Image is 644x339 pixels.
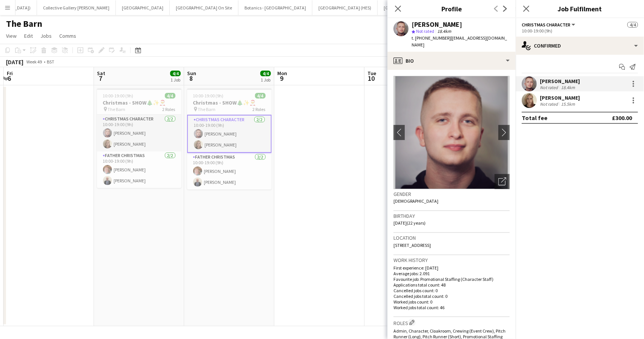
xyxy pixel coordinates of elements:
app-job-card: 10:00-19:00 (9h)4/4Christmas - SHOW🎄✨🎅 The Barn2 RolesChristmas Character2/210:00-19:00 (9h)[PERS... [97,88,181,188]
button: [GEOGRAPHIC_DATA][PERSON_NAME] [378,0,464,15]
span: Not rated [416,28,434,34]
span: 4/4 [170,71,181,76]
div: Total fee [522,114,547,122]
div: Not rated [540,101,559,107]
span: 4/4 [255,93,266,99]
a: Jobs [37,31,55,41]
img: Crew avatar or photo [393,76,510,189]
div: Confirmed [516,37,644,55]
span: Comms [59,32,76,39]
p: First experience: [DATE] [393,265,510,271]
div: [PERSON_NAME] [412,21,462,28]
span: Sun [187,70,196,77]
span: 10:00-19:00 (9h) [193,93,224,99]
p: Applications total count: 48 [393,282,510,288]
span: [DEMOGRAPHIC_DATA] [393,198,438,204]
span: 10 [366,74,376,83]
h3: Location [393,234,510,241]
span: Week 49 [25,59,44,65]
div: [DATE] [6,58,23,66]
span: The Barn [198,106,216,112]
p: Worked jobs count: 0 [393,299,510,305]
button: Botanics - [GEOGRAPHIC_DATA] [238,0,312,15]
h3: Work history [393,257,510,263]
div: Open photos pop-in [495,174,510,189]
span: 4/4 [260,71,271,76]
span: The Barn [108,106,126,112]
span: t. [PHONE_NUMBER] [412,35,451,41]
div: 1 Job [261,77,271,83]
div: 15.5km [559,101,576,107]
button: [GEOGRAPHIC_DATA] On Site [170,0,238,15]
span: Edit [24,32,33,39]
p: Favourite job: Promotional Staffing (Character Staff) [393,276,510,282]
div: [PERSON_NAME] [540,94,580,101]
span: Christmas Character [522,22,570,28]
p: Cancelled jobs total count: 0 [393,293,510,299]
h3: Job Fulfilment [516,4,644,14]
button: [GEOGRAPHIC_DATA] (HES) [312,0,378,15]
span: [DATE] (22 years) [393,220,426,226]
span: Mon [277,70,287,77]
div: 10:00-19:00 (9h) [522,28,638,34]
span: [STREET_ADDRESS] [393,242,431,248]
button: Collective Gallery [PERSON_NAME] [37,0,116,15]
button: Christmas Character [522,22,576,28]
span: | [EMAIL_ADDRESS][DOMAIN_NAME] [412,35,507,48]
span: 9 [276,74,287,83]
div: 1 Job [171,77,180,83]
span: 18.4km [436,28,453,34]
span: Tue [367,70,376,77]
h1: The Barn [6,18,42,29]
span: 2 Roles [163,106,175,112]
div: Not rated [540,85,559,90]
a: Comms [56,31,79,41]
h3: Roles [393,319,510,327]
span: 7 [96,74,105,83]
a: Edit [21,31,36,41]
span: Fri [7,70,13,77]
span: 2 Roles [253,106,266,112]
button: [GEOGRAPHIC_DATA] [116,0,170,15]
p: Cancelled jobs count: 0 [393,288,510,293]
div: [PERSON_NAME] [540,78,580,85]
div: 18.4km [559,85,576,90]
h3: Christmas - SHOW🎄✨🎅 [187,99,272,106]
app-card-role: Father Christmas2/210:00-19:00 (9h)[PERSON_NAME][PERSON_NAME] [187,153,272,190]
span: 6 [6,74,13,83]
h3: Profile [387,4,516,14]
app-card-role: Christmas Character2/210:00-19:00 (9h)[PERSON_NAME][PERSON_NAME] [187,115,272,153]
h3: Gender [393,191,510,197]
span: View [6,32,17,39]
app-job-card: 10:00-19:00 (9h)4/4Christmas - SHOW🎄✨🎅 The Barn2 RolesChristmas Character2/210:00-19:00 (9h)[PERS... [187,88,272,190]
span: Jobs [40,32,52,39]
span: 4/4 [165,93,175,99]
app-card-role: Christmas Character2/210:00-19:00 (9h)[PERSON_NAME][PERSON_NAME] [97,115,181,151]
h3: Christmas - SHOW🎄✨🎅 [97,99,181,106]
app-card-role: Father Christmas2/210:00-19:00 (9h)[PERSON_NAME][PERSON_NAME] [97,151,181,188]
span: Sat [97,70,105,77]
div: BST [47,59,54,65]
div: Bio [387,52,516,70]
h3: Birthday [393,213,510,219]
p: Worked jobs total count: 46 [393,305,510,310]
a: View [3,31,20,41]
span: 10:00-19:00 (9h) [103,93,134,99]
span: 4/4 [627,22,638,28]
span: 8 [186,74,196,83]
div: £300.00 [612,114,632,122]
p: Average jobs: 2.091 [393,271,510,276]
